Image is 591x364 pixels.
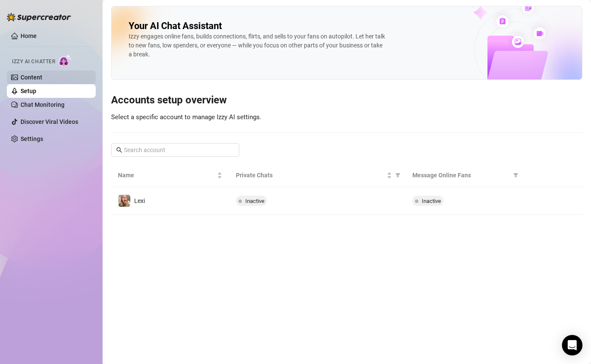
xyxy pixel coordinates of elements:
[513,173,518,178] span: filter
[562,335,582,355] div: Open Intercom Messenger
[21,135,43,142] a: Settings
[116,147,122,153] span: search
[229,164,406,187] th: Private Chats
[21,88,36,94] a: Setup
[395,173,400,178] span: filter
[111,164,229,187] th: Name
[245,198,265,204] span: Inactive
[118,195,130,207] img: Lexi
[129,32,385,59] div: Izzy engages online fans, builds connections, flirts, and sells to your fans on autopilot. Let he...
[124,145,227,155] input: Search account
[21,74,42,81] a: Content
[422,198,441,204] span: Inactive
[134,197,145,204] span: Lexi
[512,169,520,182] span: filter
[21,118,78,125] a: Discover Viral Videos
[118,170,215,180] span: Name
[59,54,72,67] img: AI Chatter
[21,101,65,108] a: Chat Monitoring
[21,32,37,39] a: Home
[394,169,402,182] span: filter
[111,113,262,121] span: Select a specific account to manage Izzy AI settings.
[129,20,222,32] h2: Your AI Chat Assistant
[412,170,510,180] span: Message Online Fans
[7,13,71,21] img: logo-BBDzfeDw.svg
[236,170,385,180] span: Private Chats
[12,58,55,66] span: Izzy AI Chatter
[111,94,582,107] h3: Accounts setup overview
